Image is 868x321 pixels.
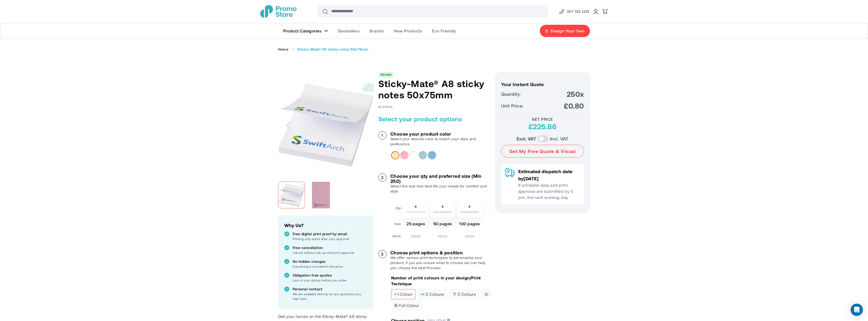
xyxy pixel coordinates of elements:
p: Everything is included in the price [293,264,367,269]
h3: Choose print options & position [390,250,490,255]
div: Open Intercom Messenger [851,304,863,316]
span: Quantity: [501,90,521,98]
span: Design Your Own [551,28,585,33]
div: £225.86 [501,122,584,131]
p: Personal contact [293,287,367,292]
p: If printable data and print approval are submitted by 5 p.m. the next working day. [518,182,580,200]
td: Size: [392,219,402,231]
img: Delivery [505,168,515,177]
div: Light yellow [391,151,399,159]
div: White [410,151,418,159]
td: 10000 [403,232,428,239]
p: Obligation free quotes [293,273,367,278]
span: Brands [370,28,384,33]
p: We are available directly for any questions you may have [293,292,367,301]
td: Stock: [392,232,402,239]
span: 4 colours [485,292,508,296]
div: Net Price [501,117,584,122]
span: 207 125 1322 [567,8,590,15]
div: Next [353,72,373,179]
p: Free digital print proof by email [293,231,367,236]
a: Phone [559,8,590,15]
p: Select your desired color to match your style and preference. [390,136,490,147]
td: Qty: [392,200,402,217]
div: Sticky-Mate® A8 sticky notes 50x75mm [307,179,334,211]
strong: Sticky-Mate® A8 sticky notes 50x75mm [297,47,368,52]
p: Lock in your prices before you order [293,278,367,282]
h3: Your Instant Quote [501,82,584,87]
img: Promotional Merchandise [260,5,296,18]
p: Select the size that best fits your needs for comfort and style [390,184,490,194]
span: 1 colour [394,292,413,296]
a: PROMO [380,73,392,76]
span: 250x [567,89,584,99]
div: Availability [378,105,393,109]
span: New Products [394,28,422,33]
span: Product Categories [283,28,322,33]
td: 25 pages [403,219,428,231]
h2: Why Us? [284,222,367,229]
span: In stock [378,105,393,109]
span: full colour [394,304,419,307]
td: 10000 [430,232,455,239]
span: £0.80 [564,101,584,110]
td: 50 pages [430,219,455,231]
span: Eco Friendly [432,28,456,33]
h1: Sticky-Mate® A8 sticky notes 50x75mm [378,78,490,100]
p: Estimated dispatch date by [518,168,580,182]
img: Sticky-Mate® A8 sticky notes 50x75mm [278,182,305,208]
span: Unit Price: [501,102,523,109]
div: Previous [278,72,299,179]
h3: Choose your qty and preferred size (Min 250) [390,173,490,184]
div: Light blue [428,151,436,159]
a: store logo [260,5,296,18]
td: 10000 [457,232,482,239]
p: No hidden charges [293,259,367,264]
h2: Select your product options [378,115,490,123]
label: Excl. VAT [517,135,536,142]
div: Sticky-Mate® A8 sticky notes 50x75mm [278,179,307,211]
p: Printing only starts after your approval [293,236,367,241]
a: Home [278,47,289,52]
p: Cancel without risk up until print approval [293,250,367,255]
label: Incl. VAT [550,135,568,142]
span: 2 colours [421,292,444,296]
div: Mint [419,151,427,159]
div: Light pink [400,151,409,159]
span: 3 colours [453,292,476,296]
td: 100 pages [457,219,482,231]
h3: Choose your product color [390,131,490,136]
button: Get My Free Quote & Visual [501,145,584,158]
span: Bestsellers [338,28,359,33]
span: [DATE] [524,176,539,181]
p: Free cancellation [293,245,367,250]
p: Number of print colours in your design/Print Technique [391,275,490,287]
img: Sticky-Mate® A8 sticky notes 50x75mm [307,182,334,208]
img: Sticky-Mate® A8 sticky notes 50x75mm [278,78,373,173]
p: We offer various print techniques to personalise your product, if you are unsure what to choose w... [390,255,490,270]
